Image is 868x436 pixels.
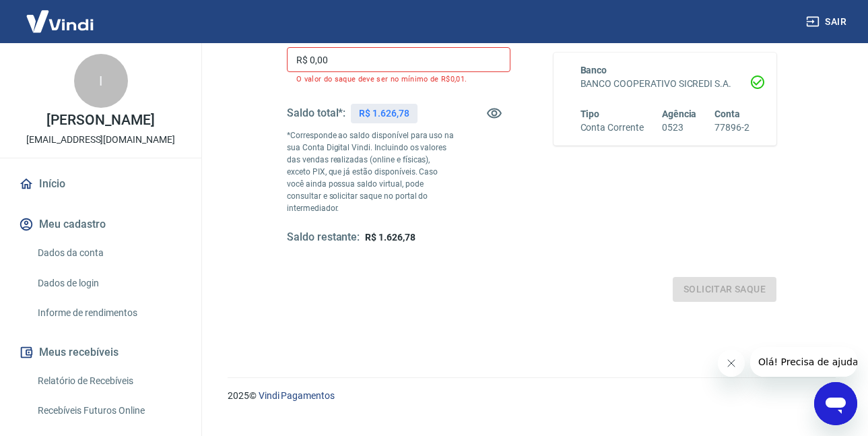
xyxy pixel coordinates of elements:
[16,1,104,42] img: Vindi
[26,133,175,147] p: [EMAIL_ADDRESS][DOMAIN_NAME]
[74,54,128,108] div: I
[296,75,501,84] p: O valor do saque deve ser no mínimo de R$0,01.
[46,113,154,127] p: [PERSON_NAME]
[287,230,360,245] h5: Saldo restante:
[259,390,335,401] a: Vindi Pagamentos
[714,121,749,135] h6: 77896-2
[580,77,750,91] h6: BANCO COOPERATIVO SICREDI S.A.
[662,108,697,119] span: Agência
[718,350,745,377] iframe: Fechar mensagem
[32,270,185,297] a: Dados de login
[580,121,644,135] h6: Conta Corrente
[365,232,415,243] span: R$ 1.626,78
[580,108,600,119] span: Tipo
[714,108,740,119] span: Conta
[32,299,185,327] a: Informe de rendimentos
[814,382,857,425] iframe: Botão para abrir a janela de mensagens
[16,210,185,239] button: Meu cadastro
[32,367,185,395] a: Relatório de Recebíveis
[287,129,455,214] p: *Corresponde ao saldo disponível para uso na sua Conta Digital Vindi. Incluindo os valores das ve...
[803,9,852,34] button: Sair
[287,106,345,120] h5: Saldo total*:
[8,9,113,20] span: Olá! Precisa de ajuda?
[32,397,185,425] a: Recebíveis Futuros Online
[359,106,409,121] p: R$ 1.626,78
[16,338,185,367] button: Meus recebíveis
[228,389,836,403] p: 2025 ©
[32,239,185,267] a: Dados da conta
[16,169,185,199] a: Início
[580,65,607,75] span: Banco
[662,121,697,135] h6: 0523
[750,347,857,377] iframe: Mensagem da empresa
